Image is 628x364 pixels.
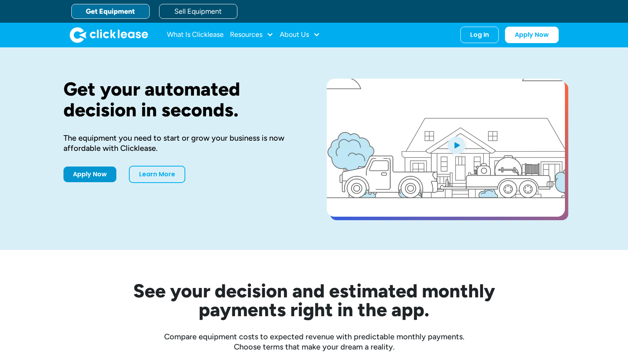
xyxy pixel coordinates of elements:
[63,331,565,352] div: Compare equipment costs to expected revenue with predictable monthly payments. Choose terms that ...
[70,27,148,43] a: home
[129,166,185,183] a: Learn More
[446,134,467,156] img: Blue play button logo on a light blue circular background
[470,31,489,39] div: Log In
[167,27,224,43] a: What Is Clicklease
[70,27,148,43] img: Clicklease logo
[63,167,116,182] a: Apply Now
[327,79,565,217] a: open lightbox
[159,4,237,19] a: Sell Equipment
[63,79,302,120] h1: Get your automated decision in seconds.
[230,27,273,43] div: Resources
[71,4,150,19] a: Get Equipment
[280,27,320,43] div: About Us
[505,27,559,43] a: Apply Now
[63,133,302,153] div: The equipment you need to start or grow your business is now affordable with Clicklease.
[95,281,534,319] h2: See your decision and estimated monthly payments right in the app.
